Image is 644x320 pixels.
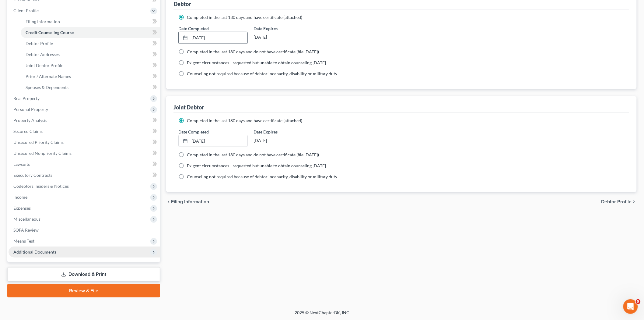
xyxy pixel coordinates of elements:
[601,199,637,204] button: Debtor Profile chevron_right
[166,199,209,204] button: chevron_left Filing Information
[13,227,39,233] span: SOFA Review
[13,172,52,178] span: Executory Contracts
[13,194,27,200] span: Income
[187,174,337,179] span: Counseling not required because of debtor incapacity, disability or military duty
[187,71,337,76] span: Counseling not required because of debtor incapacity, disability or military duty
[21,71,160,82] a: Prior / Alternate Names
[187,163,326,168] span: Exigent circumstances - requested but unable to obtain counseling [DATE]
[254,25,323,32] label: Date Expires
[26,41,53,46] span: Debtor Profile
[187,152,319,157] span: Completed in the last 180 days and do not have certificate (file [DATE])
[13,162,30,167] span: Lawsuits
[9,115,160,126] a: Property Analysis
[26,52,60,57] span: Debtor Addresses
[13,249,56,254] span: Additional Documents
[173,0,191,8] div: Debtor
[13,238,34,244] span: Means Test
[26,85,68,90] span: Spouses & Dependents
[187,118,302,123] span: Completed in the last 180 days and have certificate (attached)
[13,205,31,211] span: Expenses
[26,63,63,68] span: Joint Debtor Profile
[601,199,632,204] span: Debtor Profile
[7,284,160,297] a: Review & File
[9,225,160,236] a: SOFA Review
[623,299,638,314] iframe: Intercom live chat
[171,199,209,204] span: Filing Information
[187,49,319,54] span: Completed in the last 180 days and do not have certificate (file [DATE])
[9,137,160,148] a: Unsecured Priority Claims
[254,129,323,135] label: Date Expires
[254,135,323,146] div: [DATE]
[13,151,72,156] span: Unsecured Nonpriority Claims
[21,82,160,93] a: Spouses & Dependents
[13,8,39,13] span: Client Profile
[26,74,71,79] span: Prior / Alternate Names
[13,216,40,222] span: Miscellaneous
[9,148,160,159] a: Unsecured Nonpriority Claims
[166,199,171,204] i: chevron_left
[13,183,69,189] span: Codebtors Insiders & Notices
[13,107,48,112] span: Personal Property
[187,60,326,65] span: Exigent circumstances - requested but unable to obtain counseling [DATE]
[26,30,74,35] span: Credit Counseling Course
[179,135,247,147] a: [DATE]
[13,140,64,145] span: Unsecured Priority Claims
[13,118,47,123] span: Property Analysis
[21,38,160,49] a: Debtor Profile
[21,16,160,27] a: Filing Information
[632,199,637,204] i: chevron_right
[179,32,247,44] a: [DATE]
[26,19,60,24] span: Filing Information
[173,104,204,111] div: Joint Debtor
[13,96,40,101] span: Real Property
[7,267,160,282] a: Download & Print
[21,60,160,71] a: Joint Debtor Profile
[13,129,43,134] span: Secured Claims
[254,32,323,43] div: [DATE]
[9,159,160,170] a: Lawsuits
[9,126,160,137] a: Secured Claims
[178,25,209,32] label: Date Completed
[178,129,209,135] label: Date Completed
[21,49,160,60] a: Debtor Addresses
[21,27,160,38] a: Credit Counseling Course
[187,15,302,20] span: Completed in the last 180 days and have certificate (attached)
[9,170,160,181] a: Executory Contracts
[636,299,641,304] span: 5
